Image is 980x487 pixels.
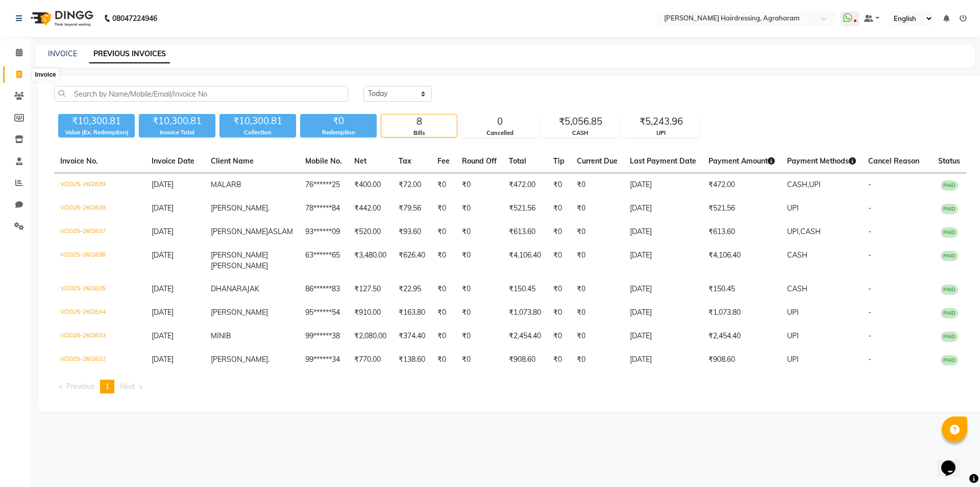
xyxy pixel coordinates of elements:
[868,180,871,189] span: -
[437,156,450,166] span: Fee
[571,277,624,301] td: ₹0
[702,277,781,301] td: ₹150.45
[509,156,526,166] span: Total
[503,324,547,348] td: ₹2,454.40
[152,355,174,364] span: [DATE]
[431,220,456,244] td: ₹0
[268,203,269,213] span: .
[547,173,571,197] td: ₹0
[431,324,456,348] td: ₹0
[624,244,702,277] td: [DATE]
[941,285,958,295] span: PAID
[800,227,821,236] span: CASH
[54,348,145,372] td: V/2025-26/2632
[456,244,503,277] td: ₹0
[431,244,456,277] td: ₹0
[54,301,145,324] td: V/2025-26/2634
[941,227,958,238] span: PAID
[393,173,431,197] td: ₹72.00
[348,220,393,244] td: ₹520.00
[139,114,215,128] div: ₹10,300.81
[571,173,624,197] td: ₹0
[503,348,547,372] td: ₹908.60
[938,156,960,166] span: Status
[393,348,431,372] td: ₹138.60
[868,355,871,364] span: -
[462,129,537,137] div: Cancelled
[139,128,215,137] div: Invoice Total
[543,114,618,129] div: ₹5,056.85
[54,324,145,348] td: V/2025-26/2633
[941,180,958,191] span: PAID
[708,156,775,166] span: Payment Amount
[868,284,871,293] span: -
[381,114,457,129] div: 8
[58,114,135,128] div: ₹10,300.81
[399,156,411,166] span: Tax
[268,355,269,364] span: .
[54,173,145,197] td: V/2025-26/2639
[89,45,170,63] a: PREVIOUS INVOICES
[868,250,871,260] span: -
[60,156,98,166] span: Invoice No.
[381,129,457,137] div: Bills
[547,324,571,348] td: ₹0
[868,156,919,166] span: Cancel Reason
[571,220,624,244] td: ₹0
[152,203,174,213] span: [DATE]
[553,156,565,166] span: Tip
[211,284,255,293] span: DHANARAJA
[503,244,547,277] td: ₹4,106.40
[54,277,145,301] td: V/2025-26/2635
[152,180,174,189] span: [DATE]
[571,244,624,277] td: ₹0
[152,227,174,236] span: [DATE]
[503,173,547,197] td: ₹472.00
[456,277,503,301] td: ₹0
[54,244,145,277] td: V/2025-26/2636
[702,348,781,372] td: ₹908.60
[211,156,254,166] span: Client Name
[48,49,77,58] a: INVOICE
[211,261,268,270] span: [PERSON_NAME]
[431,301,456,324] td: ₹0
[226,331,231,340] span: B
[868,227,871,236] span: -
[431,173,456,197] td: ₹0
[305,156,342,166] span: Mobile No.
[547,220,571,244] td: ₹0
[211,180,236,189] span: MALAR
[547,277,571,301] td: ₹0
[787,308,799,317] span: UPI
[787,203,799,213] span: UPI
[348,301,393,324] td: ₹910.00
[219,128,296,137] div: Collection
[577,156,618,166] span: Current Due
[503,277,547,301] td: ₹150.45
[211,331,226,340] span: MINI
[702,301,781,324] td: ₹1,073.80
[54,380,966,393] nav: Pagination
[941,308,958,318] span: PAID
[211,308,268,317] span: [PERSON_NAME]
[456,348,503,372] td: ₹0
[152,308,174,317] span: [DATE]
[868,308,871,317] span: -
[503,301,547,324] td: ₹1,073.80
[255,284,259,293] span: K
[503,220,547,244] td: ₹613.60
[787,331,799,340] span: UPI
[300,128,377,137] div: Redemption
[702,324,781,348] td: ₹2,454.40
[623,129,699,137] div: UPI
[456,301,503,324] td: ₹0
[393,197,431,220] td: ₹79.56
[787,355,799,364] span: UPI
[393,244,431,277] td: ₹626.40
[630,156,696,166] span: Last Payment Date
[868,203,871,213] span: -
[393,324,431,348] td: ₹374.40
[431,348,456,372] td: ₹0
[624,173,702,197] td: [DATE]
[152,156,194,166] span: Invoice Date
